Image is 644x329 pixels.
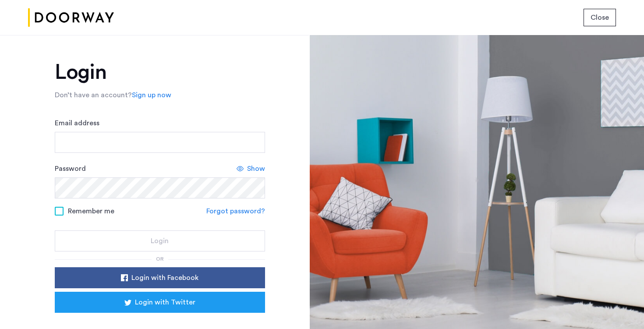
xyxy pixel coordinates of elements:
[55,267,265,288] button: button
[156,256,164,262] span: or
[131,272,198,283] span: Login with Facebook
[132,90,171,100] a: Sign up now
[584,9,616,26] button: button
[151,236,169,246] span: Login
[247,163,265,174] span: Show
[28,1,114,34] img: logo
[135,297,195,308] span: Login with Twitter
[591,12,609,23] span: Close
[55,92,132,99] span: Don’t have an account?
[55,230,265,251] button: button
[55,163,86,174] label: Password
[55,118,99,128] label: Email address
[55,62,265,83] h1: Login
[55,292,265,313] button: button
[68,206,114,216] span: Remember me
[206,206,265,216] a: Forgot password?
